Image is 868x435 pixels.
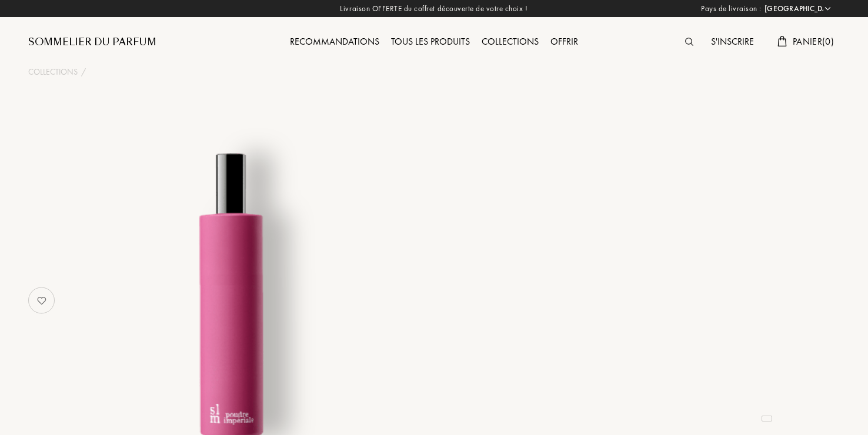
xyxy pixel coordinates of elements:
[545,35,584,48] a: Offrir
[545,35,584,50] div: Offrir
[385,35,476,48] a: Tous les produits
[385,35,476,50] div: Tous les produits
[777,36,787,46] img: cart.svg
[793,35,834,48] span: Panier ( 0 )
[30,289,54,312] img: no_like_p.png
[81,66,86,78] div: /
[284,35,385,50] div: Recommandations
[28,66,78,78] a: Collections
[284,35,385,48] a: Recommandations
[705,35,760,48] a: S'inscrire
[476,35,545,48] a: Collections
[705,35,760,50] div: S'inscrire
[685,38,693,46] img: search_icn.svg
[28,35,156,49] a: Sommelier du Parfum
[701,3,762,15] span: Pays de livraison :
[476,35,545,50] div: Collections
